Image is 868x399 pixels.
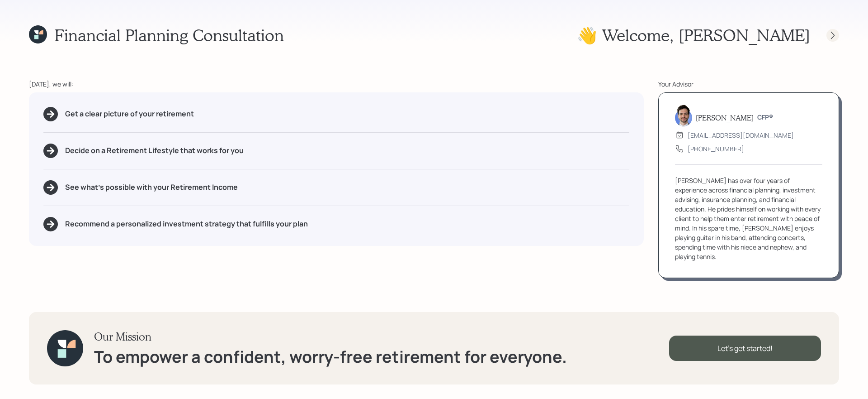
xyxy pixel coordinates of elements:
h6: CFP® [757,114,773,121]
h3: Our Mission [94,330,567,343]
h5: Get a clear picture of your retirement [65,110,194,118]
h5: [PERSON_NAME] [696,113,754,122]
h5: Decide on a Retirement Lifestyle that works for you [65,146,244,155]
div: Let's get started! [669,336,821,361]
h1: Financial Planning Consultation [54,25,284,45]
h1: To empower a confident, worry-free retirement for everyone. [94,347,567,366]
div: [PHONE_NUMBER] [688,144,744,154]
div: [PERSON_NAME] has over four years of experience across financial planning, investment advising, i... [675,176,822,261]
img: jonah-coleman-headshot.png [675,105,692,126]
h1: 👋 Welcome , [PERSON_NAME] [577,25,810,45]
div: [EMAIL_ADDRESS][DOMAIN_NAME] [688,130,794,140]
div: Your Advisor [658,79,839,89]
h5: See what's possible with your Retirement Income [65,183,238,192]
h5: Recommend a personalized investment strategy that fulfills your plan [65,220,308,228]
div: [DATE], we will: [29,79,644,89]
